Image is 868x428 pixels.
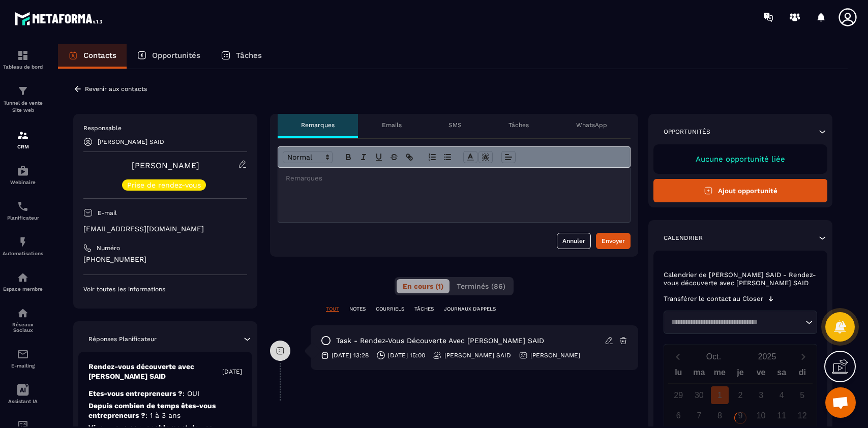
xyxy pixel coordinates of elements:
p: Réseaux Sociaux [3,322,43,333]
p: [DATE] 13:28 [332,351,369,359]
p: Calendrier de [PERSON_NAME] SAID - Rendez-vous découverte avec [PERSON_NAME] SAID [664,271,817,287]
p: Réponses Planificateur [88,335,157,343]
p: Responsable [83,124,247,132]
a: social-networksocial-networkRéseaux Sociaux [3,299,43,341]
p: Webinaire [3,179,43,185]
p: Depuis combien de temps êtes-vous entrepreneurs ? [88,401,242,420]
a: Assistant IA [3,376,43,412]
img: logo [14,9,106,28]
button: Annuler [557,233,591,249]
p: [PERSON_NAME] SAID [98,138,164,145]
p: [PERSON_NAME] [530,351,580,359]
img: automations [17,271,29,284]
p: Opportunités [664,128,710,136]
p: Etes-vous entrepreneurs ? [88,389,242,399]
a: emailemailE-mailing [3,341,43,376]
p: Revenir aux contacts [85,85,147,93]
p: Transférer le contact au Closer [664,295,763,303]
img: formation [17,49,29,62]
p: Automatisations [3,251,43,256]
p: Remarques [301,121,335,129]
p: WhatsApp [576,121,607,129]
p: Calendrier [664,234,703,242]
p: Planificateur [3,215,43,221]
a: formationformationCRM [3,121,43,157]
p: Tunnel de vente Site web [3,100,43,114]
p: TOUT [326,305,339,313]
p: Tâches [508,121,529,129]
p: TÂCHES [414,305,434,313]
img: social-network [17,307,29,319]
a: automationsautomationsWebinaire [3,157,43,193]
p: CRM [3,144,43,149]
p: E-mailing [3,363,43,369]
img: automations [17,165,29,177]
p: Opportunités [152,51,200,60]
a: Opportunités [127,44,211,69]
a: Tâches [211,44,272,69]
div: Envoyer [602,236,625,246]
p: [PERSON_NAME] SAID [444,351,511,359]
a: schedulerschedulerPlanificateur [3,193,43,228]
p: Numéro [97,244,120,252]
a: [PERSON_NAME] [132,161,199,170]
p: [DATE] 15:00 [388,351,425,359]
a: formationformationTunnel de vente Site web [3,77,43,121]
p: E-mail [98,209,117,217]
button: Ajout opportunité [653,179,827,202]
p: Rendez-vous découverte avec [PERSON_NAME] SAID [88,362,222,381]
img: scheduler [17,200,29,212]
p: [EMAIL_ADDRESS][DOMAIN_NAME] [83,224,247,234]
a: automationsautomationsAutomatisations [3,228,43,264]
p: [PHONE_NUMBER] [83,255,247,264]
p: [DATE] [222,368,242,376]
img: formation [17,85,29,97]
span: : 1 à 3 ans [145,411,181,419]
img: email [17,348,29,360]
p: Assistant IA [3,399,43,404]
img: formation [17,129,29,141]
p: JOURNAUX D'APPELS [444,305,496,313]
a: Contacts [58,44,127,69]
p: Emails [382,121,402,129]
p: NOTES [349,305,366,313]
p: COURRIELS [376,305,404,313]
p: Aucune opportunité liée [664,155,817,164]
button: Terminés (86) [451,279,512,293]
input: Search for option [668,317,803,327]
p: Voir toutes les informations [83,285,247,293]
a: formationformationTableau de bord [3,42,43,77]
div: Ouvrir le chat [825,387,856,418]
p: Espace membre [3,286,43,292]
p: Tâches [236,51,262,60]
span: En cours (1) [403,282,443,290]
p: task - Rendez-vous découverte avec [PERSON_NAME] SAID [336,336,544,346]
p: Prise de rendez-vous [127,181,201,189]
button: En cours (1) [397,279,450,293]
p: SMS [448,121,462,129]
span: Terminés (86) [457,282,505,290]
p: Contacts [83,51,116,60]
img: automations [17,236,29,248]
div: Search for option [664,311,817,334]
a: automationsautomationsEspace membre [3,264,43,299]
button: Envoyer [596,233,631,249]
p: Tableau de bord [3,64,43,70]
span: : OUI [183,389,199,398]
